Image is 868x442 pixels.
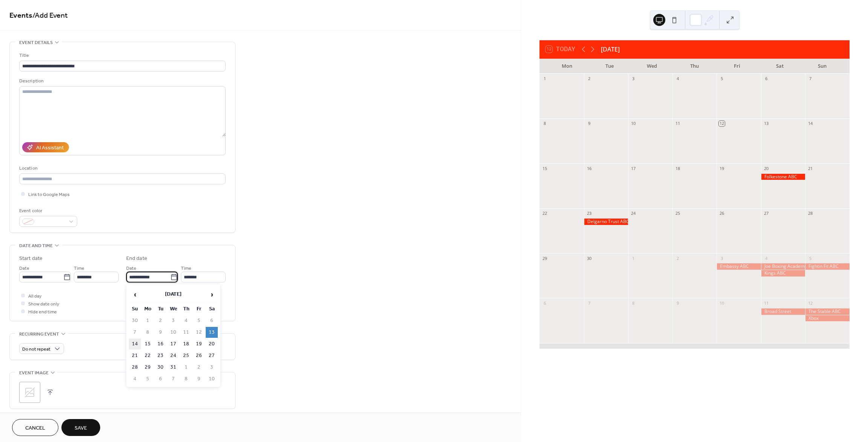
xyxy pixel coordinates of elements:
[763,300,769,306] div: 11
[193,374,205,384] td: 9
[129,350,141,361] td: 21
[19,39,53,47] span: Event details
[19,255,43,263] div: Start date
[206,327,218,338] td: 13
[180,327,192,338] td: 11
[584,219,628,225] div: Delgarno Trust ABC
[761,174,805,180] div: Folkestone ABC
[142,350,154,361] td: 22
[75,424,87,432] span: Save
[181,264,191,272] span: Time
[807,166,813,171] div: 21
[142,362,154,373] td: 29
[180,315,192,326] td: 4
[19,330,59,338] span: Recurring event
[180,362,192,373] td: 1
[673,59,716,74] div: Thu
[719,300,724,306] div: 10
[630,76,636,82] div: 3
[719,255,724,261] div: 3
[763,211,769,216] div: 27
[805,308,850,315] div: The Stable ABC
[19,77,224,85] div: Description
[542,211,547,216] div: 22
[719,121,724,126] div: 12
[631,59,673,74] div: Wed
[129,315,141,326] td: 30
[19,264,29,272] span: Date
[206,374,218,384] td: 10
[716,59,758,74] div: Fri
[22,142,69,152] button: AI Assistant
[763,121,769,126] div: 13
[675,166,680,171] div: 18
[193,304,205,314] th: Fr
[9,8,32,23] a: Events
[19,164,224,172] div: Location
[586,255,592,261] div: 30
[167,327,179,338] td: 10
[763,76,769,82] div: 6
[719,76,724,82] div: 5
[167,304,179,314] th: We
[717,263,761,270] div: Embassy ABC
[12,419,58,436] a: Cancel
[719,211,724,216] div: 26
[630,211,636,216] div: 24
[167,315,179,326] td: 3
[129,362,141,373] td: 28
[142,304,154,314] th: Mo
[142,339,154,349] td: 15
[180,350,192,361] td: 25
[193,339,205,349] td: 19
[542,255,547,261] div: 29
[630,300,636,306] div: 8
[805,263,850,270] div: Fightin Fit ABC
[801,59,844,74] div: Sun
[630,121,636,126] div: 10
[129,327,141,338] td: 7
[19,382,40,403] div: ;
[206,287,217,302] span: ›
[542,121,547,126] div: 8
[19,207,76,215] div: Event color
[546,59,588,74] div: Mon
[28,300,59,308] span: Show date only
[22,345,50,354] span: Do not repeat
[807,300,813,306] div: 12
[180,374,192,384] td: 8
[126,255,147,263] div: End date
[180,304,192,314] th: Th
[129,304,141,314] th: Su
[28,308,57,316] span: Hide end time
[154,304,167,314] th: Tu
[719,166,724,171] div: 19
[154,327,167,338] td: 9
[807,255,813,261] div: 5
[206,304,218,314] th: Sa
[206,350,218,361] td: 27
[193,362,205,373] td: 2
[588,59,631,74] div: Tue
[32,8,68,23] span: / Add Event
[193,350,205,361] td: 26
[601,45,620,54] div: [DATE]
[206,339,218,349] td: 20
[19,369,49,377] span: Event image
[19,242,53,250] span: Date and time
[154,350,167,361] td: 23
[142,287,205,303] th: [DATE]
[193,327,205,338] td: 12
[129,374,141,384] td: 4
[805,315,850,322] div: Xbox
[167,374,179,384] td: 7
[142,315,154,326] td: 1
[758,59,801,74] div: Sat
[675,211,680,216] div: 25
[167,362,179,373] td: 31
[761,308,805,315] div: Broad Street
[129,339,141,349] td: 14
[36,144,64,152] div: AI Assistant
[807,76,813,82] div: 7
[142,374,154,384] td: 5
